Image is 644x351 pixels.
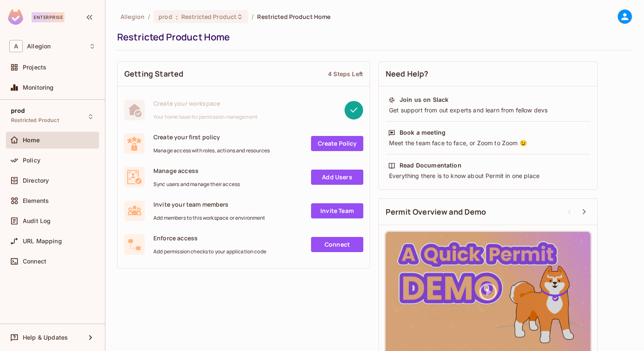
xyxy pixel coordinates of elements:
[386,69,429,79] span: Need Help?
[23,334,68,341] span: Help & Updates
[117,31,628,43] div: Restricted Product Home
[23,84,54,91] span: Monitoring
[400,161,462,170] div: Read Documentation
[9,40,23,52] span: A
[252,13,254,21] li: /
[153,99,258,107] span: Create your workspace
[23,157,40,164] span: Policy
[153,234,266,242] span: Enforce access
[257,13,330,21] span: Restricted Product Home
[311,203,363,218] a: Invite Team
[121,13,145,21] span: the active workspace
[311,170,363,185] a: Add Users
[311,237,363,252] a: Connect
[32,12,64,22] div: Enterprise
[388,139,588,147] div: Meet the team face to face, or Zoom to Zoom 😉
[23,137,40,144] span: Home
[175,13,178,20] span: :
[153,181,240,188] span: Sync users and manage their access
[400,128,445,137] div: Book a meeting
[23,258,46,265] span: Connect
[23,197,49,204] span: Elements
[27,43,51,50] span: Workspace: Allegion
[158,13,172,21] span: prod
[124,69,183,79] span: Getting Started
[400,96,448,104] div: Join us on Slack
[153,133,270,141] span: Create your first policy
[23,64,46,71] span: Projects
[23,238,62,245] span: URL Mapping
[388,106,588,114] div: Get support from out experts and learn from fellow devs
[328,70,363,78] div: 4 Steps Left
[181,13,236,21] span: Restricted Product
[148,13,150,21] li: /
[153,215,266,221] span: Add members to this workspace or environment
[11,107,25,114] span: prod
[153,248,266,255] span: Add permission checks to your application code
[311,136,363,151] a: Create Policy
[153,147,270,154] span: Manage access with roles, actions and resources
[153,114,258,120] span: Your home base for permission management
[8,9,23,25] img: SReyMgAAAABJRU5ErkJggg==
[23,218,51,224] span: Audit Log
[11,117,59,124] span: Restricted Product
[23,177,49,184] span: Directory
[386,207,486,217] span: Permit Overview and Demo
[388,172,588,180] div: Everything there is to know about Permit in one place
[153,167,240,175] span: Manage access
[153,200,266,208] span: Invite your team members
